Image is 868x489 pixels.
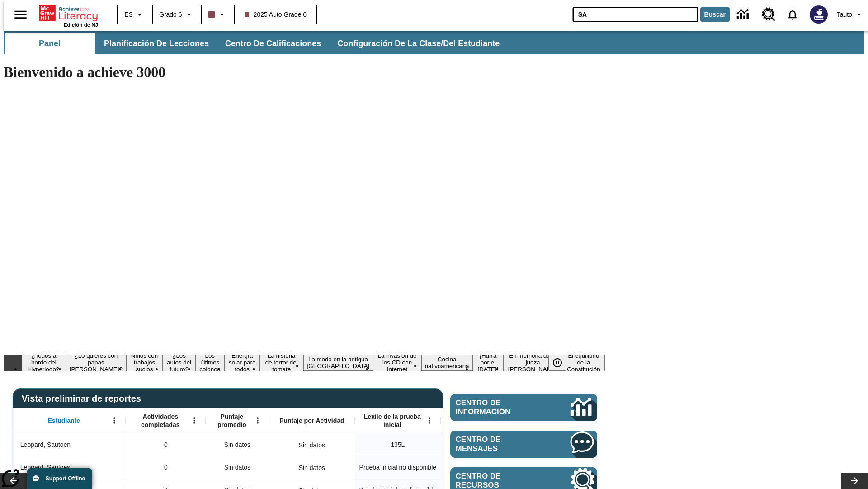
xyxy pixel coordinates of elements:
[7,1,34,28] button: Abrir el menú lateral
[46,475,85,482] span: Support Offline
[20,463,71,472] span: Leopard, Sautoes
[473,351,504,374] button: Diapositiva 11 ¡Hurra por el Día de la Constitución!
[700,7,730,22] button: Buscar
[573,7,698,22] input: Buscar campo
[164,463,168,472] span: 0
[359,412,425,429] span: Lexile de la prueba inicial
[837,10,852,19] span: Tauto
[64,22,98,28] span: Edición de NJ
[204,6,231,23] button: El color de la clase es café oscuro. Cambiar el color de la clase.
[810,5,828,24] img: Avatar
[330,33,507,54] button: Configuración de la clase/del estudiante
[4,33,508,54] div: Subbarra de navegación
[27,468,92,489] button: Support Offline
[131,412,190,429] span: Actividades completadas
[841,473,868,489] button: Carrusel de lecciones, seguir
[373,351,421,374] button: Diapositiva 9 La invasión de los CD con Internet
[220,458,255,477] span: Sin datos
[48,417,80,425] span: Estudiante
[126,351,163,374] button: Diapositiva 3 Niños con trabajos sucios
[251,414,264,427] button: Abrir menú
[22,351,66,374] button: Diapositiva 1 ¿Todos a bordo del Hyperloop?
[156,6,198,23] button: Grado: Grado 6, Elige un grado
[294,459,330,477] div: Sin datos, Leopard, Sautoes
[421,355,473,371] button: Diapositiva 10 Cocina nativoamericana
[456,435,543,453] span: Centro de mensajes
[225,38,321,49] span: Centro de calificaciones
[126,433,206,456] div: 0, Leopard, Sautoen
[159,10,182,19] span: Grado 6
[210,412,254,429] span: Puntaje promedio
[450,431,597,458] a: Centro de mensajes
[39,4,98,22] a: Portada
[804,3,833,26] button: Escoja un nuevo avatar
[206,456,269,479] div: Sin datos, Leopard, Sautoes
[503,351,562,374] button: Diapositiva 12 En memoria de la jueza O'Connor
[225,351,260,374] button: Diapositiva 6 Energía solar para todos
[218,33,328,54] button: Centro de calificaciones
[294,436,330,454] div: Sin datos, Leopard, Sautoen
[562,351,605,374] button: Diapositiva 13 El equilibrio de la Constitución
[108,414,121,427] button: Abrir menú
[756,2,781,27] a: Centro de recursos, Se abrirá en una pestaña nueva.
[279,417,344,425] span: Puntaje por Actividad
[163,351,195,374] button: Diapositiva 4 ¿Los autos del futuro?
[39,3,98,28] div: Portada
[22,393,146,404] span: Vista preliminar de reportes
[359,463,436,472] span: Prueba inicial no disponible, Leopard, Sautoes
[4,64,605,81] h1: Bienvenido a achieve 3000
[260,351,303,374] button: Diapositiva 7 La historia de terror del tomate
[548,355,566,371] button: Pausar
[303,355,373,371] button: Diapositiva 8 La moda en la antigua Roma
[188,414,201,427] button: Abrir menú
[548,355,576,371] div: Pausar
[833,6,868,23] button: Perfil/Configuración
[195,351,224,374] button: Diapositiva 5 Los últimos colonos
[423,414,436,427] button: Abrir menú
[731,2,756,27] a: Centro de información
[20,440,71,450] span: Leopard, Sautoen
[456,398,540,417] span: Centro de información
[781,3,804,26] a: Notificaciones
[66,351,126,374] button: Diapositiva 2 ¿Lo quieres con papas fritas?
[245,10,307,19] span: 2025 Auto Grade 6
[206,433,269,456] div: Sin datos, Leopard, Sautoen
[120,6,149,23] button: Lenguaje: ES, Selecciona un idioma
[164,440,168,450] span: 0
[97,33,216,54] button: Planificación de lecciones
[337,38,500,49] span: Configuración de la clase/del estudiante
[4,31,864,54] div: Subbarra de navegación
[220,436,255,454] span: Sin datos
[450,394,597,421] a: Centro de información
[391,440,405,450] span: 135 Lexile, Leopard, Sautoen
[124,10,133,19] span: ES
[126,456,206,479] div: 0, Leopard, Sautoes
[39,38,61,49] span: Panel
[5,33,95,54] button: Panel
[104,38,209,49] span: Planificación de lecciones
